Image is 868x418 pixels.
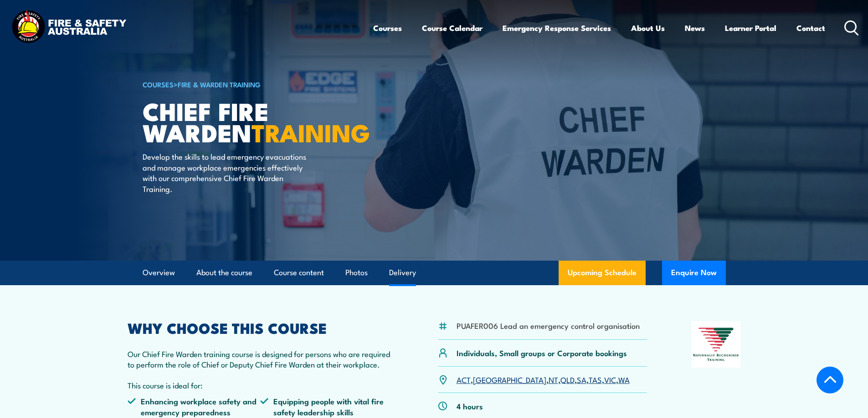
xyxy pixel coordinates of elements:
[560,374,575,385] a: QLD
[457,374,471,385] a: ACT
[685,16,705,40] a: News
[373,16,402,40] a: Courses
[178,79,261,89] a: Fire & Warden Training
[274,261,324,285] a: Course content
[196,261,252,285] a: About the course
[604,374,616,385] a: VIC
[631,16,665,40] a: About Us
[389,261,416,285] a: Delivery
[796,16,825,40] a: Contact
[503,16,611,40] a: Emergency Response Services
[143,261,175,285] a: Overview
[143,79,174,89] a: COURSES
[128,396,261,417] li: Enhancing workplace safety and emergency preparedness
[422,16,483,40] a: Course Calendar
[457,347,627,358] p: Individuals, Small groups or Corporate bookings
[128,380,394,390] p: This course is ideal for:
[252,113,370,151] strong: TRAINING
[260,396,393,417] li: Equipping people with vital fire safety leadership skills
[143,100,368,142] h1: Chief Fire Warden
[457,320,640,331] li: PUAFER006 Lead an emergency control organisation
[143,151,309,194] p: Develop the skills to lead emergency evacuations and manage workplace emergencies effectively wit...
[559,261,646,285] a: Upcoming Schedule
[128,348,394,370] p: Our Chief Fire Warden training course is designed for persons who are required to perform the rol...
[345,261,368,285] a: Photos
[577,374,586,385] a: SA
[457,374,630,385] p: , , , , , , ,
[589,374,602,385] a: TAS
[473,374,546,385] a: [GEOGRAPHIC_DATA]
[549,374,558,385] a: NT
[128,321,394,334] h2: WHY CHOOSE THIS COURSE
[662,261,726,285] button: Enquire Now
[725,16,776,40] a: Learner Portal
[692,321,741,368] img: Nationally Recognised Training logo.
[143,79,368,90] h6: >
[457,401,483,411] p: 4 hours
[618,374,630,385] a: WA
